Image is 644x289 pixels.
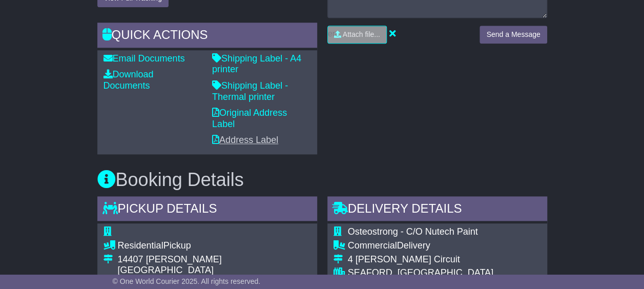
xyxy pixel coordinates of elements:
button: Send a Message [480,26,547,44]
div: 14407 [PERSON_NAME][GEOGRAPHIC_DATA] [118,254,311,276]
div: Delivery Details [327,196,547,224]
div: Pickup [118,240,311,252]
h3: Booking Details [97,170,547,190]
a: Address Label [212,135,278,145]
div: Delivery [348,240,504,252]
span: Osteostrong - C/O Nutech Paint [348,226,478,237]
a: Email Documents [103,53,185,64]
a: Shipping Label - A4 printer [212,53,301,75]
div: Quick Actions [97,23,317,50]
div: 4 [PERSON_NAME] Circuit [348,254,504,265]
div: SEAFORD, [GEOGRAPHIC_DATA] [348,267,504,279]
span: Commercial [348,240,397,251]
div: Pickup Details [97,196,317,224]
a: Original Address Label [212,108,287,129]
a: Shipping Label - Thermal printer [212,80,288,102]
a: Download Documents [103,69,154,91]
span: Residential [118,240,163,251]
span: © One World Courier 2025. All rights reserved. [113,277,261,285]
